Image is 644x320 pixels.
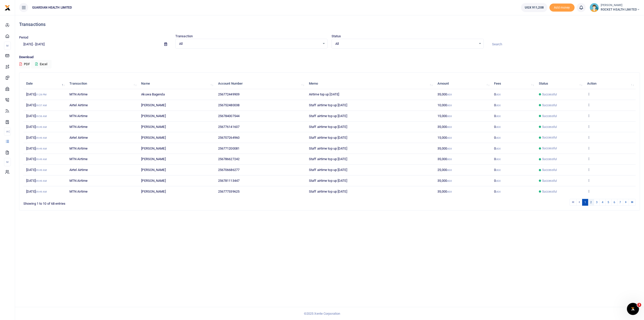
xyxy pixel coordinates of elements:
[36,180,47,182] small: 09:49 AM
[521,3,547,12] a: UGX 911,208
[218,103,239,107] span: 256752480038
[141,136,166,139] span: [PERSON_NAME]
[141,103,166,107] span: [PERSON_NAME]
[309,114,347,118] span: Staff airtime top up [DATE]
[332,34,341,39] label: Status
[525,5,544,10] span: UGX 911,208
[67,78,138,89] th: Transaction: activate to sort column ascending
[582,199,588,206] a: 1
[447,147,452,150] small: UGX
[437,157,452,161] span: 35,000
[69,157,88,161] span: MTN Airtime
[601,7,640,12] span: ROCKET HEALTH LIMITED
[496,180,501,182] small: UGX
[69,190,88,193] span: MTN Airtime
[601,3,640,8] small: [PERSON_NAME]
[30,5,74,10] span: GUARDIAN HEALTH LIMITED
[309,147,347,150] span: Staff airtime top up [DATE]
[26,147,47,150] span: [DATE]
[437,103,452,107] span: 10,000
[23,198,276,206] div: Showing 1 to 10 of 68 entries
[23,78,67,89] th: Date: activate to sort column descending
[218,125,239,129] span: 256776141607
[437,190,452,193] span: 35,000
[494,125,501,129] span: 0
[218,136,239,139] span: 256707264960
[69,179,88,183] span: MTN Airtime
[141,92,165,96] span: Akuwa Bagenda
[36,190,47,193] small: 09:49 AM
[335,41,476,46] span: All
[590,3,599,12] img: profile-user
[26,114,47,118] span: [DATE]
[36,115,47,118] small: 09:56 AM
[26,179,47,183] span: [DATE]
[599,199,606,206] a: 4
[19,60,30,68] button: PDF
[437,125,452,129] span: 35,000
[494,157,501,161] span: 0
[491,78,536,89] th: Fees: activate to sort column ascending
[141,168,166,172] span: [PERSON_NAME]
[4,158,11,166] li: M
[447,136,452,139] small: UGX
[494,179,501,183] span: 0
[447,93,452,96] small: UGX
[141,125,166,129] span: [PERSON_NAME]
[19,35,28,40] label: Period
[494,92,501,96] span: 0
[218,114,239,118] span: 256784007544
[542,146,557,151] span: Successful
[496,104,501,107] small: UGX
[69,103,88,107] span: Airtel Airtime
[437,179,452,183] span: 35,000
[26,136,47,139] span: [DATE]
[496,126,501,128] small: UGX
[175,34,193,39] label: Transaction
[306,78,435,89] th: Memo: activate to sort column ascending
[69,114,88,118] span: MTN Airtime
[215,78,306,89] th: Account Number: activate to sort column ascending
[496,147,501,150] small: UGX
[141,147,166,150] span: [PERSON_NAME]
[536,78,584,89] th: Status: activate to sort column ascending
[36,93,47,96] small: 01:26 PM
[542,179,557,183] span: Successful
[309,136,347,139] span: Staff airtime top up [DATE]
[141,179,166,183] span: [PERSON_NAME]
[542,114,557,118] span: Successful
[594,199,600,206] a: 3
[218,179,239,183] span: 256781113447
[588,199,594,206] a: 2
[447,190,452,193] small: UGX
[26,103,47,107] span: [DATE]
[218,157,239,161] span: 256786627242
[542,189,557,194] span: Successful
[494,147,501,150] span: 0
[69,168,88,172] span: Airtel Airtime
[488,40,640,49] input: Search
[218,168,239,172] span: 256706686277
[637,303,641,307] span: 3
[4,42,11,50] li: M
[141,157,166,161] span: [PERSON_NAME]
[496,136,501,139] small: UGX
[496,93,501,96] small: UGX
[437,114,452,118] span: 15,000
[542,157,557,161] span: Successful
[584,78,636,89] th: Action: activate to sort column ascending
[496,169,501,171] small: UGX
[36,169,47,171] small: 09:49 AM
[627,303,639,315] iframe: Intercom live chat
[309,157,347,161] span: Staff airtime top up [DATE]
[309,179,347,183] span: Staff airtime top up [DATE]
[549,5,575,9] a: Add money
[69,136,88,139] span: Airtel Airtime
[494,114,501,118] span: 0
[494,190,501,193] span: 0
[447,169,452,171] small: UGX
[542,135,557,140] span: Successful
[437,136,452,139] span: 15,000
[542,168,557,172] span: Successful
[309,103,347,107] span: Staff airtime top up [DATE]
